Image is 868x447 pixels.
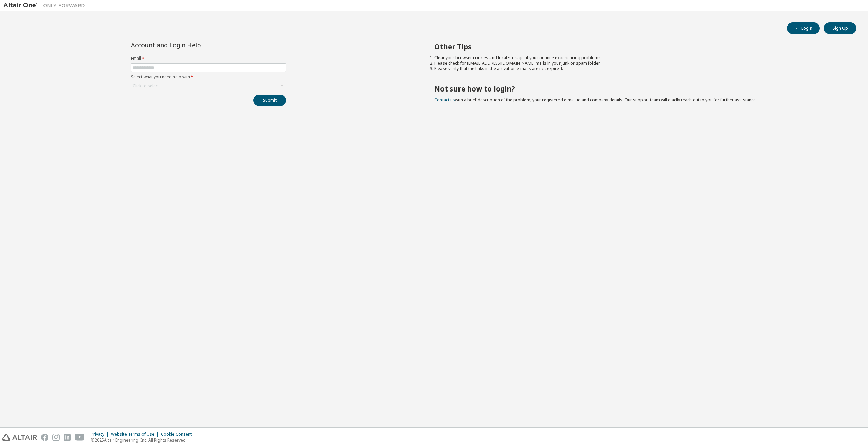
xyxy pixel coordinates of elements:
li: Clear your browser cookies and local storage, if you continue experiencing problems. [434,55,845,61]
img: Altair One [3,2,88,9]
img: instagram.svg [52,434,60,441]
label: Email [131,56,286,61]
button: Login [787,22,820,34]
img: linkedin.svg [64,434,71,441]
p: © 2025 Altair Engineering, Inc. All Rights Reserved. [91,437,196,443]
img: facebook.svg [41,434,48,441]
h2: Not sure how to login? [434,84,845,93]
h2: Other Tips [434,42,845,51]
img: youtube.svg [75,434,85,441]
div: Account and Login Help [131,42,255,48]
div: Privacy [91,432,111,437]
div: Click to select [131,82,286,90]
li: Please verify that the links in the activation e-mails are not expired. [434,66,845,71]
li: Please check for [EMAIL_ADDRESS][DOMAIN_NAME] mails in your junk or spam folder. [434,61,845,66]
button: Sign Up [824,22,856,34]
div: Website Terms of Use [111,432,161,437]
button: Submit [253,95,286,106]
img: altair_logo.svg [2,434,37,441]
div: Cookie Consent [161,432,196,437]
a: Contact us [434,97,455,103]
label: Select what you need help with [131,74,286,80]
span: with a brief description of the problem, your registered e-mail id and company details. Our suppo... [434,97,757,103]
div: Click to select [133,83,159,89]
